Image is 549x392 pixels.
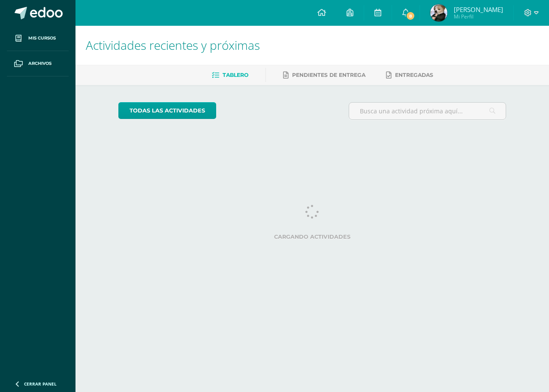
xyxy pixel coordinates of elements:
input: Busca una actividad próxima aquí... [349,103,506,119]
span: Tablero [223,72,248,78]
a: Tablero [212,68,248,82]
span: [PERSON_NAME] [454,5,503,14]
a: Pendientes de entrega [283,68,365,82]
a: todas las Actividades [118,102,216,119]
span: Actividades recientes y próximas [86,37,260,53]
span: Mi Perfil [454,13,503,20]
span: Entregadas [395,72,433,78]
label: Cargando actividades [118,234,507,240]
a: Mis cursos [7,26,69,51]
span: Archivos [28,60,51,67]
span: Cerrar panel [24,381,57,387]
span: Mis cursos [28,35,56,42]
a: Entregadas [386,68,433,82]
img: 34f7943ea4c6b9a2f9c1008682206d6f.png [430,4,447,21]
span: 8 [406,11,415,21]
a: Archivos [7,51,69,76]
span: Pendientes de entrega [292,72,365,78]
